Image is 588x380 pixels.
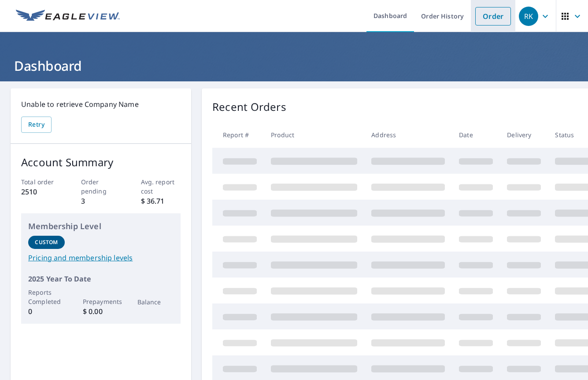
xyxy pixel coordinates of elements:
p: $ 0.00 [83,306,119,317]
p: Custom [35,238,58,246]
p: Unable to retrieve Company Name [21,99,181,110]
img: EV Logo [16,10,120,23]
p: $ 36.71 [141,196,181,206]
div: RK [519,7,538,26]
p: Balance [137,297,174,307]
a: Pricing and membership levels [28,252,174,263]
span: Retry [28,119,44,130]
p: 0 [28,306,65,317]
p: 3 [81,196,121,206]
p: Total order [21,177,61,186]
th: Report # [212,122,264,148]
a: Order [475,7,511,26]
th: Delivery [500,122,548,148]
th: Product [264,122,364,148]
p: Reports Completed [28,288,65,306]
th: Date [452,122,500,148]
button: Retry [21,117,52,133]
p: Prepayments [83,297,119,306]
p: 2510 [21,186,61,197]
p: Membership Level [28,220,174,232]
p: Account Summary [21,154,181,170]
p: Avg. report cost [141,177,181,196]
h1: Dashboard [11,57,577,75]
p: 2025 Year To Date [28,274,174,284]
p: Recent Orders [212,99,286,115]
p: Order pending [81,177,121,196]
th: Address [364,122,452,148]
